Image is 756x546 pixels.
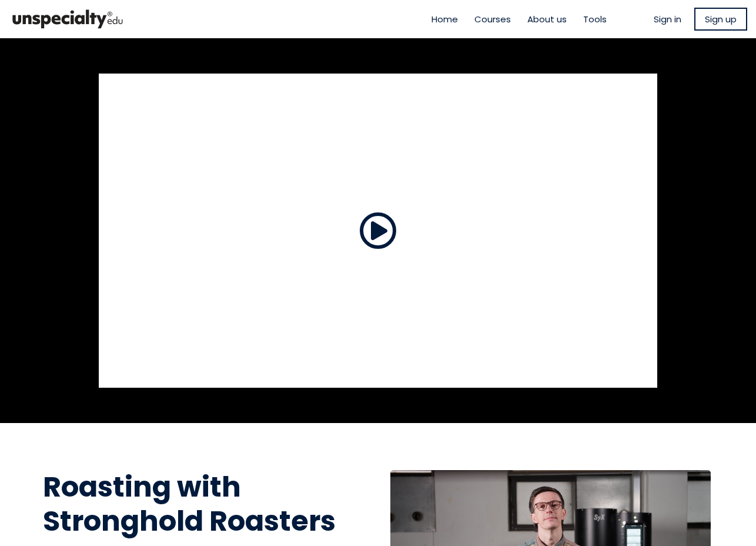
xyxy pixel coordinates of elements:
[9,5,126,34] img: bc390a18feecddb333977e298b3a00a1.png
[583,12,607,26] a: Tools
[431,12,458,26] a: Home
[527,12,567,26] a: About us
[654,12,681,26] a: Sign in
[694,8,747,31] a: Sign up
[474,12,511,26] a: Courses
[705,12,737,26] span: Sign up
[43,470,364,538] h1: Roasting with Stronghold Roasters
